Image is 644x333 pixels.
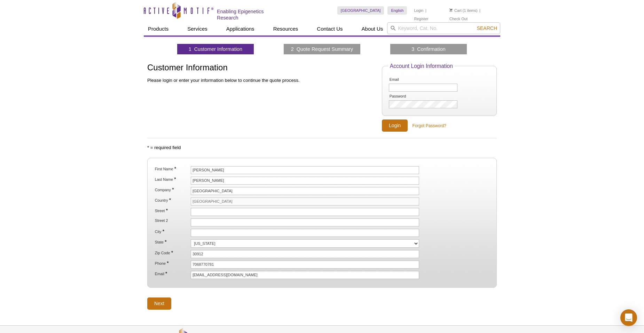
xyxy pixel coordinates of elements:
[313,22,347,36] a: Contact Us
[388,63,455,69] legend: Account Login Information
[477,25,497,31] span: Search
[154,218,190,223] label: Street 2
[217,8,286,21] h2: Enabling Epigenetics Research
[144,22,173,36] a: Products
[269,22,303,36] a: Resources
[414,8,423,13] a: Login
[222,22,259,36] a: Applications
[479,6,480,15] li: |
[154,250,190,255] label: Zip Code
[414,16,428,21] a: Register
[154,187,190,192] label: Company
[411,46,446,52] a: 3 Confirmation
[449,8,462,13] a: Cart
[449,8,453,12] img: Your Cart
[358,22,387,36] a: About Us
[449,16,468,21] a: Check Out
[154,239,190,245] label: State
[147,77,375,84] p: Please login or enter your information below to continue the quote process.
[154,177,190,182] label: Last Name
[413,123,446,129] a: Forgot Password?
[147,297,171,310] input: Next
[154,271,190,276] label: Email
[147,145,497,151] p: * = required field
[382,119,408,132] input: Login
[154,229,190,234] label: City
[620,309,637,326] div: Open Intercom Messenger
[154,166,190,171] label: First Name
[475,25,499,31] button: Search
[291,46,353,52] a: 2 Quote Request Summary
[389,77,424,82] label: Email
[425,6,426,15] li: |
[337,6,384,15] a: [GEOGRAPHIC_DATA]
[189,46,242,52] a: 1 Customer Information
[387,6,407,15] a: English
[147,63,375,73] h1: Customer Information
[183,22,212,36] a: Services
[154,208,190,213] label: Street
[387,22,500,34] input: Keyword, Cat. No.
[389,94,424,99] label: Password
[154,198,190,203] label: Country
[154,261,190,266] label: Phone
[449,6,478,15] li: (1 items)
